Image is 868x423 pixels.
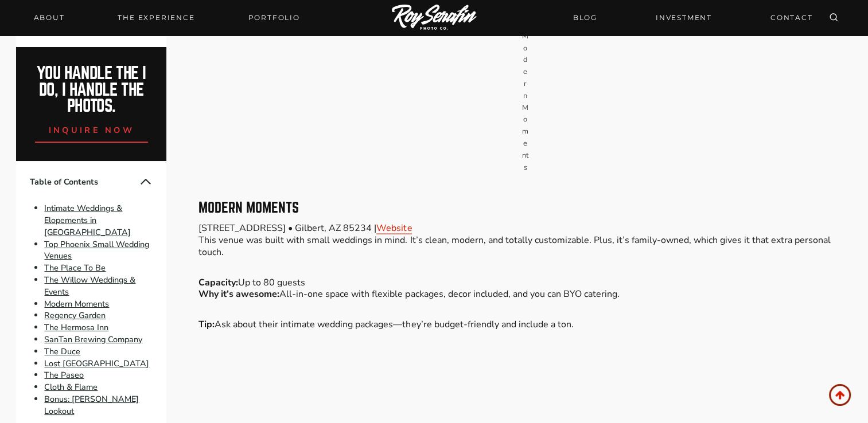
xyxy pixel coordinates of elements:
[44,358,149,369] a: Lost [GEOGRAPHIC_DATA]
[198,201,851,215] h3: Modern Moments
[44,381,98,393] a: Cloth & Flame
[44,393,139,417] a: Bonus: [PERSON_NAME] Lookout
[27,10,72,26] a: About
[35,115,149,143] a: inquire now
[29,65,154,115] h2: You handle the i do, I handle the photos.
[764,7,820,28] a: CONTACT
[198,318,215,330] strong: Tip:
[198,318,851,330] p: Ask about their intimate wedding packages—they’re budget-friendly and include a ton.
[198,222,851,257] p: [STREET_ADDRESS] • Gilbert, AZ 85234 | This venue was built with small weddings in mind. It’s cle...
[49,124,135,136] span: inquire now
[198,276,851,300] p: Up to 80 guests All-in-one space with flexible packages, decor included, and you can BYO catering.
[44,310,106,322] a: Regency Garden
[44,262,106,273] a: The Place To Be
[30,176,139,188] span: Table of Contents
[111,10,201,26] a: THE EXPERIENCE
[392,5,477,32] img: Logo of Roy Serafin Photo Co., featuring stylized text in white on a light background, representi...
[44,370,84,381] a: The Paseo
[44,238,149,262] a: Top Phoenix Small Wedding Venues
[44,298,109,310] a: Modern Moments
[829,384,851,406] a: Scroll to top
[139,175,153,189] button: Collapse Table of Contents
[566,7,820,28] nav: Secondary Navigation
[198,276,238,288] strong: Capacity:
[649,7,719,28] a: INVESTMENT
[826,10,842,26] button: View Search Form
[44,202,131,238] a: Intimate Weddings & Elopements in [GEOGRAPHIC_DATA]
[27,10,307,26] nav: Primary Navigation
[44,346,80,357] a: The Duce
[198,287,279,300] strong: Why it’s awesome:
[44,334,142,345] a: SanTan Brewing Company
[566,7,604,28] a: BLOG
[241,10,306,26] a: Portfolio
[44,322,108,333] a: The Hermosa Inn
[376,221,412,234] a: Website
[44,274,135,297] a: The Willow Weddings & Events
